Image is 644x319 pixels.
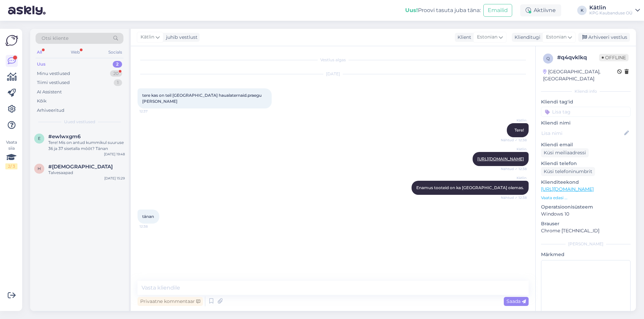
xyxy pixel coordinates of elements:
[501,195,527,200] span: Nähtud ✓ 12:38
[42,35,68,42] span: Otsi kliente
[515,128,524,133] span: Tere!
[541,204,631,211] p: Operatsioonisüsteem
[541,195,631,201] p: Vaata edasi ...
[589,5,633,10] div: Kätlin
[477,156,524,161] a: [URL][DOMAIN_NAME]
[141,33,154,41] span: Kätlin
[541,119,631,127] p: Kliendi nimi
[541,130,623,137] input: Lisa nimi
[138,71,529,77] div: [DATE]
[541,251,631,258] p: Märkmed
[37,79,70,86] div: Tiimi vestlused
[37,70,70,77] div: Minu vestlused
[110,70,122,77] div: 20
[557,54,599,62] div: # q4qvklkq
[520,4,561,16] div: Aktiivne
[36,48,43,57] div: All
[501,138,527,143] span: Nähtud ✓ 12:38
[37,98,47,104] div: Kõik
[140,224,165,229] span: 12:38
[541,107,631,117] input: Lisa tag
[138,57,529,63] div: Vestlus algas
[501,175,527,180] span: Kätlin
[48,164,113,170] span: #hzroamlu
[5,163,17,169] div: 2 / 3
[138,297,203,306] div: Privaatne kommentaar
[114,79,122,86] div: 1
[546,56,550,61] span: q
[142,93,263,104] span: tere kas on teil [GEOGRAPHIC_DATA] haualaternaid.praegu [PERSON_NAME]
[512,34,540,41] div: Klienditugi
[501,118,527,123] span: Kätlin
[541,220,631,227] p: Brauser
[541,179,631,186] p: Klienditeekond
[69,48,81,57] div: Web
[107,48,123,57] div: Socials
[541,186,594,192] a: [URL][DOMAIN_NAME]
[501,166,527,171] span: Nähtud ✓ 12:38
[541,98,631,105] p: Kliendi tag'id
[541,241,631,247] div: [PERSON_NAME]
[38,166,41,171] span: h
[405,6,481,14] div: Proovi tasuta juba täna:
[455,34,471,41] div: Klient
[48,140,125,152] div: Tere! Mis on antud kummikul suuruse 36 ja 37 sisetalla mõõt? Tänan
[140,109,165,114] span: 12:37
[416,185,524,190] span: Enamus tooteid on ka [GEOGRAPHIC_DATA] olemas.
[113,61,122,68] div: 2
[5,34,18,47] img: Askly Logo
[483,4,512,17] button: Emailid
[104,176,125,181] div: [DATE] 15:29
[163,34,198,41] div: juhib vestlust
[501,147,527,152] span: Kätlin
[405,7,418,13] b: Uus!
[541,141,631,148] p: Kliendi email
[541,160,631,167] p: Kliendi telefon
[541,167,595,176] div: Küsi telefoninumbrit
[541,88,631,94] div: Kliendi info
[541,227,631,234] p: Chrome [TECHNICAL_ID]
[506,298,526,304] span: Saada
[48,170,125,176] div: Talvesaapad
[104,152,125,157] div: [DATE] 19:48
[5,139,17,169] div: Vaata siia
[37,61,46,68] div: Uus
[589,10,633,16] div: KPG Kaubanduse OÜ
[599,54,629,61] span: Offline
[541,148,589,157] div: Küsi meiliaadressi
[589,5,640,16] a: KätlinKPG Kaubanduse OÜ
[37,89,62,95] div: AI Assistent
[37,107,64,114] div: Arhiveeritud
[546,33,567,41] span: Estonian
[577,6,587,15] div: K
[541,211,631,218] p: Windows 10
[38,136,41,141] span: e
[543,68,617,82] div: [GEOGRAPHIC_DATA], [GEOGRAPHIC_DATA]
[64,119,95,125] span: Uued vestlused
[477,33,497,41] span: Estonian
[578,33,630,42] div: Arhiveeri vestlus
[48,134,80,140] span: #ewlwxgm6
[142,214,154,219] span: tänan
